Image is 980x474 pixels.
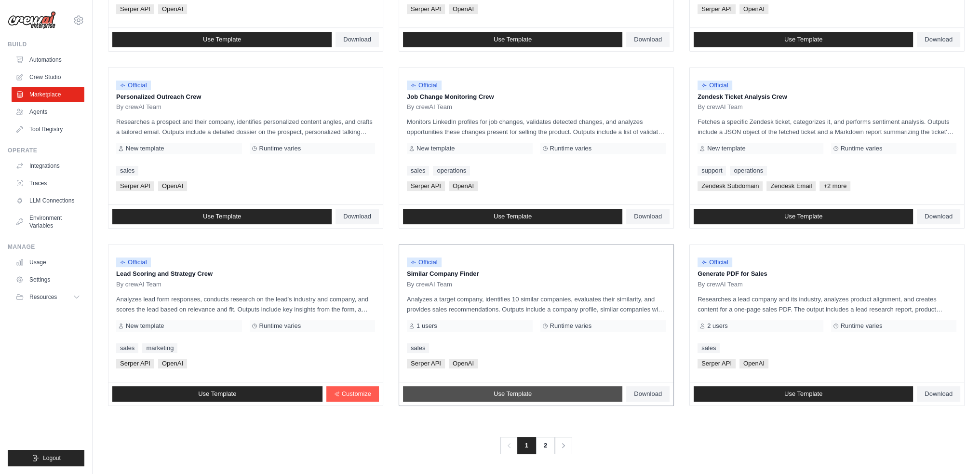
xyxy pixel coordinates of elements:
[116,4,154,14] span: Serper API
[407,281,452,288] span: By crewAI Team
[407,294,666,314] p: Analyzes a target company, identifies 10 similar companies, evaluates their similarity, and provi...
[12,122,84,137] a: Tool Registry
[698,92,956,102] p: Zendesk Ticket Analysis Crew
[116,269,375,279] p: Lead Scoring and Strategy Crew
[403,32,622,47] a: Use Template
[698,4,736,14] span: Serper API
[634,390,662,398] span: Download
[12,176,84,191] a: Traces
[784,213,822,220] span: Use Template
[694,209,913,224] a: Use Template
[841,322,883,330] span: Runtime varies
[550,145,592,152] span: Runtime varies
[694,386,913,402] a: Use Template
[407,81,442,90] span: Official
[917,209,960,224] a: Download
[433,166,470,176] a: operations
[8,243,84,251] div: Manage
[407,181,445,191] span: Serper API
[784,36,822,43] span: Use Template
[517,437,536,454] span: 1
[550,322,592,330] span: Runtime varies
[126,145,164,152] span: New template
[112,386,322,402] a: Use Template
[698,257,732,267] span: Official
[841,145,883,152] span: Runtime varies
[259,145,301,152] span: Runtime varies
[12,193,84,208] a: LLM Connections
[500,437,572,454] nav: Pagination
[707,145,745,152] span: New template
[626,209,670,224] a: Download
[739,4,768,14] span: OpenAI
[626,32,670,47] a: Download
[116,92,375,102] p: Personalized Outreach Crew
[634,36,662,43] span: Download
[12,52,84,68] a: Automations
[407,359,445,368] span: Serper API
[112,32,332,47] a: Use Template
[116,343,138,353] a: sales
[12,69,84,85] a: Crew Studio
[116,181,154,191] span: Serper API
[203,36,241,43] span: Use Template
[784,390,822,398] span: Use Template
[142,343,177,353] a: marketing
[698,103,743,111] span: By crewAI Team
[407,269,666,279] p: Similar Company Finder
[342,390,371,398] span: Customize
[8,11,56,29] img: Logo
[8,147,84,154] div: Operate
[116,81,151,90] span: Official
[116,294,375,314] p: Analyzes lead form responses, conducts research on the lead's industry and company, and scores th...
[416,145,455,152] span: New template
[698,294,956,314] p: Researches a lead company and its industry, analyzes product alignment, and creates content for a...
[12,255,84,270] a: Usage
[494,390,532,398] span: Use Template
[343,213,371,220] span: Download
[494,213,532,220] span: Use Template
[12,158,84,174] a: Integrations
[449,359,478,368] span: OpenAI
[259,322,301,330] span: Runtime varies
[766,181,816,191] span: Zendesk Email
[416,322,437,330] span: 1 users
[12,210,84,233] a: Environment Variables
[449,181,478,191] span: OpenAI
[917,386,960,402] a: Download
[407,92,666,102] p: Job Change Monitoring Crew
[116,281,161,288] span: By crewAI Team
[158,181,187,191] span: OpenAI
[407,343,429,353] a: sales
[694,32,913,47] a: Use Template
[698,81,732,90] span: Official
[12,104,84,120] a: Agents
[336,209,379,224] a: Download
[494,36,532,43] span: Use Template
[343,36,371,43] span: Download
[116,166,138,176] a: sales
[116,117,375,137] p: Researches a prospect and their company, identifies personalized content angles, and crafts a tai...
[8,41,84,48] div: Build
[403,386,622,402] a: Use Template
[698,269,956,279] p: Generate PDF for Sales
[925,213,953,220] span: Download
[698,117,956,137] p: Fetches a specific Zendesk ticket, categorizes it, and performs sentiment analysis. Outputs inclu...
[116,103,161,111] span: By crewAI Team
[116,257,151,267] span: Official
[739,359,768,368] span: OpenAI
[12,272,84,287] a: Settings
[449,4,478,14] span: OpenAI
[925,36,953,43] span: Download
[12,289,84,305] button: Resources
[407,166,429,176] a: sales
[43,454,61,462] span: Logout
[407,257,442,267] span: Official
[158,4,187,14] span: OpenAI
[116,359,154,368] span: Serper API
[917,32,960,47] a: Download
[698,181,763,191] span: Zendesk Subdomain
[626,386,670,402] a: Download
[819,181,850,191] span: +2 more
[536,437,555,454] a: 2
